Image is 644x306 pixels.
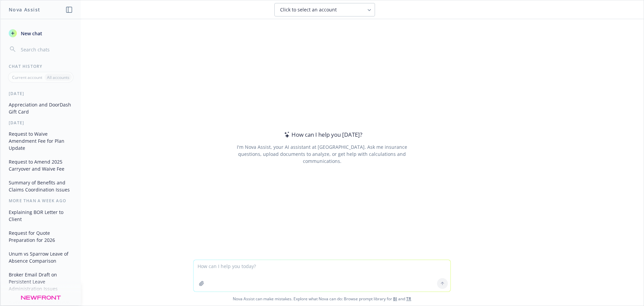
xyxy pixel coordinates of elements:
[1,120,81,126] div: [DATE]
[6,27,75,39] button: New chat
[406,296,411,302] a: TR
[1,198,81,204] div: More than a week ago
[47,75,69,80] p: All accounts
[3,292,641,306] span: Nova Assist can make mistakes. Explore what Nova can do: Browse prompt library for and
[6,156,75,174] button: Request to Amend 2025 Carryover and Waive Fee
[282,130,362,139] div: How can I help you [DATE]?
[227,143,416,165] div: I'm Nova Assist, your AI assistant at [GEOGRAPHIC_DATA]. Ask me insurance questions, upload docum...
[1,63,81,69] div: Chat History
[1,91,81,96] div: [DATE]
[274,3,375,16] button: Click to select an account
[280,6,337,13] span: Click to select an account
[19,30,42,37] span: New chat
[6,177,75,195] button: Summary of Benefits and Claims Coordination Issues
[6,207,75,225] button: Explaining BOR Letter to Client
[12,75,42,80] p: Current account
[6,99,75,117] button: Appreciation and DoorDash Gift Card
[6,269,75,294] button: Broker Email Draft on Persistent Leave Administration Issues
[19,45,73,54] input: Search chats
[9,6,40,13] h1: Nova Assist
[393,296,397,302] a: BI
[6,227,75,246] button: Request for Quote Preparation for 2026
[6,248,75,266] button: Unum vs Sparrow Leave of Absence Comparison
[6,128,75,154] button: Request to Waive Amendment Fee for Plan Update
